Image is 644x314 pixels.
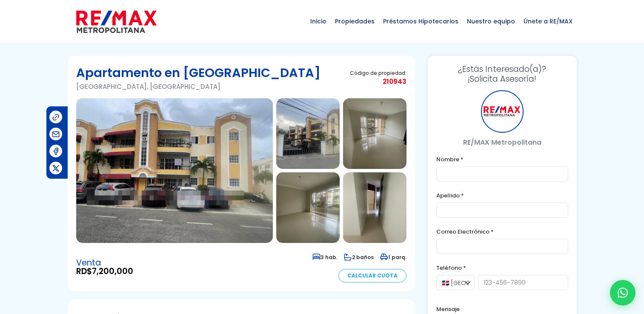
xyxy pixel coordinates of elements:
span: 210943 [350,76,406,87]
span: Código de propiedad: [350,70,406,76]
label: Correo Electrónico * [436,226,568,237]
span: Venta [76,259,133,267]
img: Apartamento en Cerro Alto [343,98,406,169]
span: 1 parq. [380,254,406,261]
span: 7,200,000 [92,265,133,277]
img: Compartir [52,164,60,173]
label: Teléfono * [436,263,568,273]
span: RD$ [76,267,133,276]
span: 3 hab. [312,254,338,261]
span: Propiedades [331,9,379,34]
img: Apartamento en Cerro Alto [76,98,273,243]
img: Compartir [52,147,60,156]
h1: Apartamento en [GEOGRAPHIC_DATA] [76,64,321,81]
span: 2 baños [344,254,374,261]
img: Apartamento en Cerro Alto [343,172,406,243]
h3: ¡Solicita Asesoría! [436,64,568,84]
label: Nombre * [436,154,568,165]
p: RE/MAX Metropolitana [436,137,568,148]
span: ¿Estás Interesado(a)? [436,64,568,74]
span: Nuestro equipo [463,9,519,34]
span: Inicio [306,9,331,34]
label: Apellido * [436,190,568,201]
a: Calcular Cuota [338,269,406,283]
img: Compartir [52,113,60,122]
img: Apartamento en Cerro Alto [276,98,340,169]
p: [GEOGRAPHIC_DATA], [GEOGRAPHIC_DATA] [76,81,321,92]
input: 123-456-7890 [478,275,568,290]
img: Compartir [52,130,60,139]
span: Préstamos Hipotecarios [379,9,463,34]
span: Únete a RE/MAX [519,9,577,34]
img: Apartamento en Cerro Alto [276,172,340,243]
div: RE/MAX Metropolitana [481,90,524,133]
